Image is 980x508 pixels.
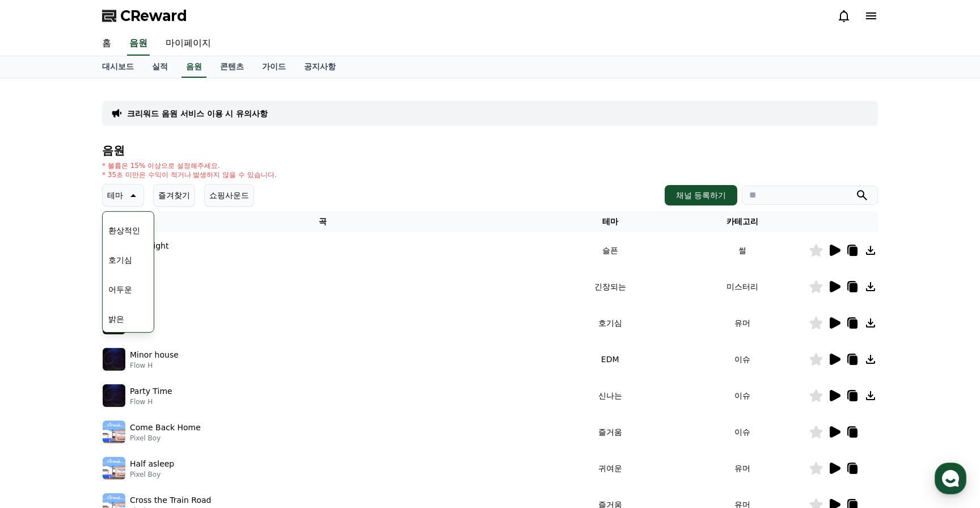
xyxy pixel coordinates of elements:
[93,56,143,78] a: 대시보드
[175,377,189,386] span: 설정
[104,277,137,302] button: 어두운
[103,348,125,371] img: music
[130,434,201,443] p: Pixel Boy
[295,56,345,78] a: 공지사항
[676,305,809,341] td: 유머
[146,360,218,388] a: 설정
[676,450,809,486] td: 유머
[102,211,544,232] th: 곡
[544,414,677,450] td: 즐거움
[102,161,277,170] p: * 볼륨은 15% 이상으로 설정해주세요.
[211,56,253,78] a: 콘텐츠
[104,307,129,331] button: 밝은
[104,218,145,243] button: 환상적인
[120,7,187,25] span: CReward
[93,32,120,56] a: 홈
[130,422,201,434] p: Come Back Home
[103,421,125,443] img: music
[544,450,677,486] td: 귀여운
[676,341,809,377] td: 이슈
[153,184,195,207] button: 즐겨찾기
[157,32,220,56] a: 마이페이지
[544,211,677,232] th: 테마
[544,305,677,341] td: 호기심
[75,360,146,388] a: 대화
[130,361,179,370] p: Flow H
[544,268,677,305] td: 긴장되는
[107,187,123,203] p: 테마
[127,32,150,56] a: 음원
[103,457,125,480] img: music
[676,232,809,268] td: 썰
[676,268,809,305] td: 미스터리
[676,377,809,414] td: 이슈
[3,360,75,388] a: 홈
[676,211,809,232] th: 카테고리
[130,458,174,470] p: Half asleep
[130,494,211,506] p: Cross the Train Road
[181,56,206,78] a: 음원
[102,7,187,25] a: CReward
[130,397,172,406] p: Flow H
[665,185,737,205] button: 채널 등록하기
[104,377,117,387] span: 대화
[676,414,809,450] td: 이슈
[130,385,172,397] p: Party Time
[130,470,174,479] p: Pixel Boy
[104,247,137,272] button: 호기심
[130,349,179,361] p: Minor house
[253,56,295,78] a: 가이드
[143,56,177,78] a: 실적
[204,184,254,207] button: 쇼핑사운드
[36,377,43,386] span: 홈
[544,341,677,377] td: EDM
[544,377,677,414] td: 신나는
[102,144,878,157] h4: 음원
[544,232,677,268] td: 슬픈
[102,170,277,179] p: * 35초 미만은 수익이 적거나 발생하지 않을 수 있습니다.
[103,384,125,407] img: music
[127,108,268,119] a: 크리워드 음원 서비스 이용 시 유의사항
[102,184,144,207] button: 테마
